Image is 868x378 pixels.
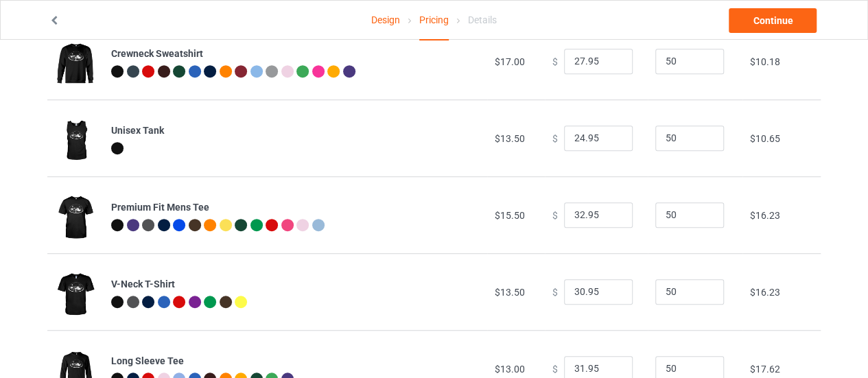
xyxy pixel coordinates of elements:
span: $10.65 [750,133,780,144]
b: V-Neck T-Shirt [111,279,175,290]
span: $15.50 [495,210,525,221]
span: $13.00 [495,364,525,375]
span: $13.50 [495,287,525,298]
div: Pricing [419,1,449,40]
span: $17.00 [495,56,525,67]
span: $ [552,132,558,143]
b: Premium Fit Mens Tee [111,202,209,213]
div: Details [468,1,497,39]
a: Continue [729,8,817,33]
b: Crewneck Sweatshirt [111,48,203,59]
span: $16.23 [750,210,780,221]
span: $10.18 [750,56,780,67]
span: $ [552,56,558,67]
span: $17.62 [750,364,780,375]
a: Design [371,1,400,39]
span: $16.23 [750,287,780,298]
span: $ [552,363,558,374]
b: Long Sleeve Tee [111,355,184,366]
span: $ [552,209,558,220]
span: $13.50 [495,133,525,144]
b: Unisex Tank [111,125,164,136]
span: $ [552,286,558,297]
